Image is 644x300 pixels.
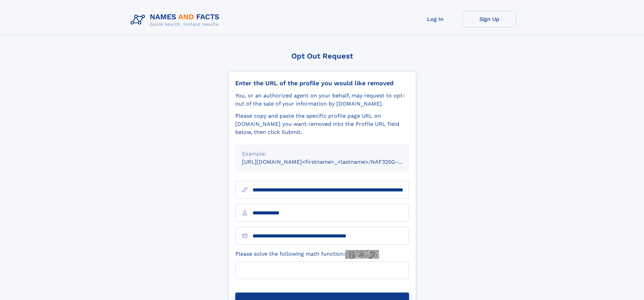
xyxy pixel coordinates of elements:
[228,52,416,60] div: Opt Out Request
[462,11,517,27] a: Sign Up
[408,11,462,27] a: Log In
[235,79,409,87] div: Enter the URL of the profile you would like removed
[235,250,379,259] label: Please solve the following math function:
[235,112,409,136] div: Please copy and paste the specific profile page URL on [DOMAIN_NAME] you want removed into the Pr...
[242,150,402,158] div: Example:
[242,159,422,165] small: [URL][DOMAIN_NAME]<firstname>_<lastname>/NAF325G-xxxxxxxx
[128,11,225,29] img: Logo Names and Facts
[235,92,409,108] div: You, or an authorized agent on your behalf, may request to opt-out of the sale of your informatio...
